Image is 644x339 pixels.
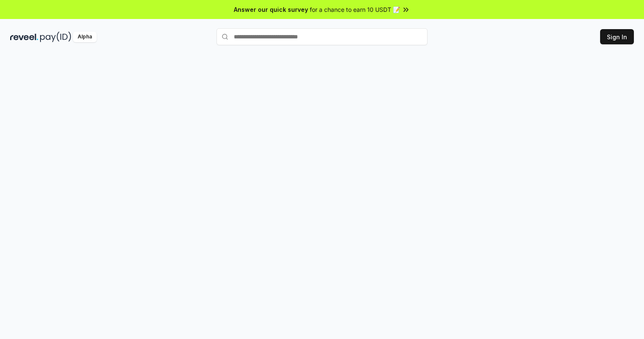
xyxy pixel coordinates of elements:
img: pay_id [40,32,71,42]
img: reveel_dark [10,32,38,42]
button: Sign In [600,29,634,44]
span: for a chance to earn 10 USDT 📝 [310,5,400,14]
div: Alpha [73,32,97,42]
span: Answer our quick survey [234,5,308,14]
